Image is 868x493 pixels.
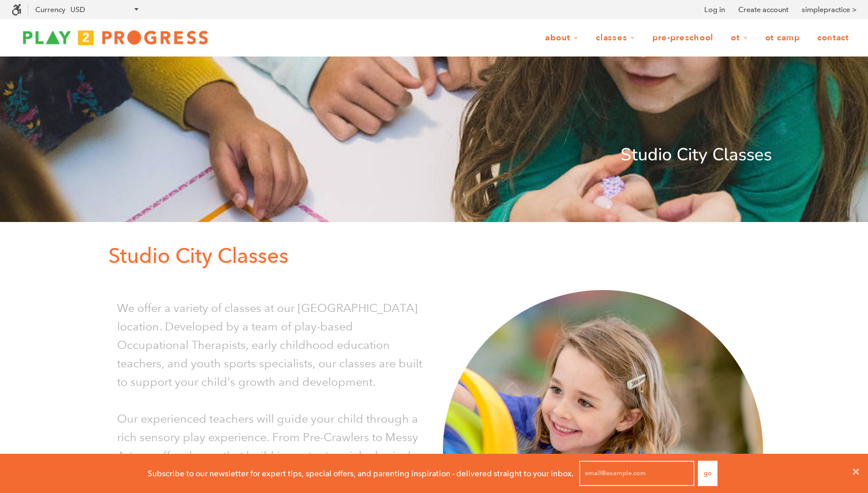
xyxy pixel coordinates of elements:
a: Classes [588,27,642,49]
button: Go [698,461,717,486]
p: Subscribe to our newsletter for expert tips, special offers, and parenting inspiration - delivere... [148,467,574,480]
a: Log in [704,4,725,16]
p: Our experienced teachers will guide your child through a rich sensory play experience. From Pre-C... [117,409,426,483]
a: Create account [738,4,788,16]
a: Contact [810,27,856,49]
p: Studio City Classes [108,239,772,273]
a: OT [723,27,756,49]
a: About [538,27,586,49]
input: email@example.com [579,461,694,486]
a: OT Camp [758,27,807,49]
label: Currency [35,5,65,14]
p: Studio City Classes [97,141,772,169]
a: simplepractice > [802,4,856,16]
p: We offer a variety of classes at our [GEOGRAPHIC_DATA] location. Developed by a team of play-base... [117,299,426,391]
img: Play2Progress logo [12,26,219,49]
a: Pre-Preschool [645,27,721,49]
